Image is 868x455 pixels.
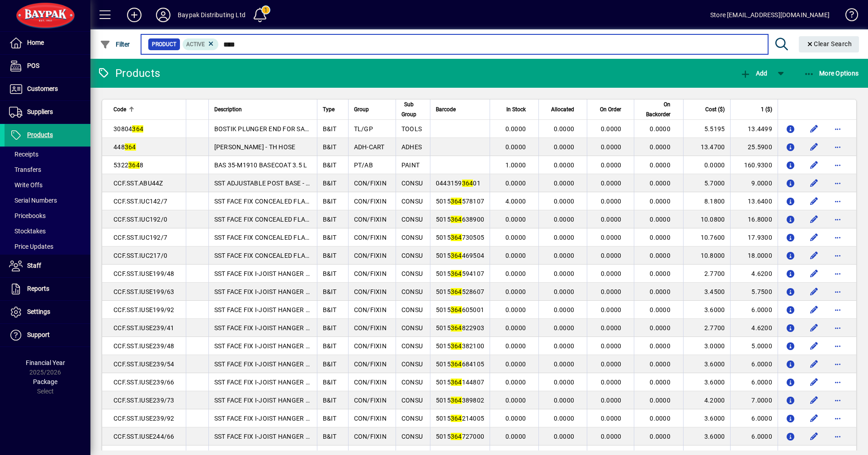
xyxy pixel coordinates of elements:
span: Allocated [551,104,574,114]
em: 364 [451,288,462,295]
span: 30804 [113,125,143,133]
span: Support [27,331,50,338]
div: Baypak Distributing Ltd [178,8,245,22]
div: Sub Group [401,100,425,119]
span: Products [27,131,53,138]
span: CONSU [401,216,423,223]
span: Write Offs [9,181,42,189]
mat-chip: Activation Status: Active [183,38,219,50]
span: CONSU [401,252,423,259]
em: 364 [128,161,140,169]
span: SST FACE FIX CONCEALED FLANGE HANGER - SUITS 45 X 195-200mm JOIST GALV [214,234,457,241]
span: 5322 8 [113,161,143,169]
span: PT/AB [354,161,373,169]
td: 3.4500 [683,283,731,301]
span: Receipts [9,151,38,158]
span: 0.0000 [601,306,622,313]
span: Settings [27,308,50,315]
span: Type [323,104,335,114]
button: More options [830,230,845,245]
button: More options [830,194,845,209]
span: 0.0000 [554,143,575,151]
span: 0.0000 [650,270,670,277]
td: 3.6000 [683,373,731,391]
span: 0.0000 [650,216,670,223]
span: Stocktakes [9,227,46,235]
button: More options [830,375,845,389]
em: 364 [451,324,462,332]
button: Edit [807,411,821,426]
span: 0.0000 [505,306,526,313]
button: More options [830,357,845,371]
span: B&IT [323,342,337,350]
button: Edit [807,321,821,335]
span: TL/GP [354,125,373,133]
td: 6.0000 [730,301,778,319]
span: Package [33,378,57,385]
em: 364 [451,234,462,241]
td: 17.9300 [730,228,778,246]
span: SST ADJUSTABLE POST BASE - SUITS 90mm SQ. POST GALV [214,180,391,187]
span: 0.0000 [601,125,622,133]
span: 0.0000 [601,288,622,295]
span: 0.0000 [554,252,575,259]
td: 10.8000 [683,246,731,265]
span: CONSU [401,360,423,368]
button: Add [120,7,149,23]
span: CONSU [401,198,423,205]
button: More options [830,284,845,299]
span: B&IT [323,180,337,187]
span: On Order [600,104,621,114]
a: Settings [5,301,90,323]
span: CON/FIXIN [354,306,387,313]
button: More options [830,339,845,353]
span: SST FACE FIX I-JOIST HANGER - SUITS 63 X 240mm I-JOIST [214,379,388,386]
span: Active [186,41,205,47]
div: Barcode [436,104,484,114]
button: Clear [799,36,859,52]
span: 0.0000 [505,125,526,133]
span: B&IT [323,125,337,133]
div: On Order [593,104,629,114]
span: 0443159 01 [436,180,481,187]
span: Add [740,70,767,77]
span: SST FACE FIX I-JOIST HANGER - SUITS 51 X 240mm I-JOIST [214,360,388,368]
span: CCF.SST.IUC192/0 [113,216,167,223]
span: 0.0000 [505,342,526,350]
span: CCF.SST.IUC192/7 [113,234,167,241]
td: 25.5900 [730,138,778,156]
span: Clear Search [806,40,852,47]
td: 2.7700 [683,265,731,283]
span: 0.0000 [505,234,526,241]
span: B&IT [323,216,337,223]
td: 9.0000 [730,174,778,192]
a: Reports [5,278,90,300]
span: 0.0000 [554,161,575,169]
td: 0.0000 [683,156,731,174]
span: CON/FIXIN [354,180,387,187]
button: Edit [807,194,821,209]
span: Cost ($) [705,104,725,114]
button: More options [830,122,845,136]
span: B&IT [323,306,337,313]
a: Price Updates [5,239,90,254]
span: SST FACE FIX CONCEALED FLANGE HANGER - SUITS 45 X 145mm JOIST GALV [214,198,443,205]
button: Edit [807,266,821,281]
span: 0.0000 [554,198,575,205]
span: In Stock [506,104,526,114]
span: SST FACE FIX CONCEALED FLANGE HANGER - SUITS 50 X 195-200mm JOIST GALV [214,216,457,223]
td: 160.9300 [730,156,778,174]
button: Edit [807,393,821,408]
span: 0.0000 [505,324,526,332]
button: More options [830,393,845,408]
span: 5015 638900 [436,216,484,223]
button: More options [830,266,845,281]
a: Pricebooks [5,208,90,223]
span: CCF.SST.IUSE199/63 [113,288,175,295]
span: 5015 594107 [436,270,484,277]
span: Serial Numbers [9,197,57,204]
span: 0.0000 [505,360,526,368]
div: Allocated [544,104,582,114]
td: 3.0000 [683,337,731,355]
span: CON/FIXIN [354,252,387,259]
